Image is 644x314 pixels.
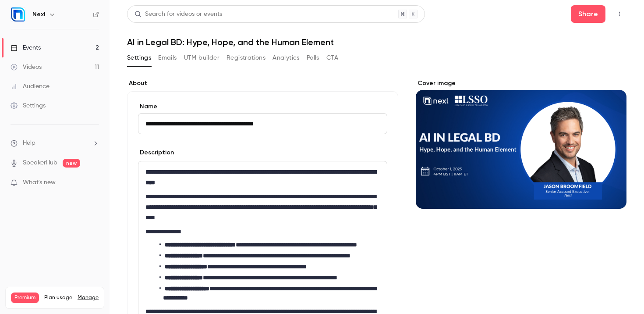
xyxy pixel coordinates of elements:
button: Emails [158,51,177,65]
div: Videos [11,63,42,71]
img: Nexl [11,7,25,21]
span: What's new [23,178,56,187]
span: new [63,159,80,168]
button: UTM builder [184,51,219,65]
button: Settings [127,51,151,65]
button: CTA [326,51,338,65]
h6: Nexl [32,10,45,19]
button: Polls [307,51,319,65]
label: About [127,79,398,88]
label: Description [138,148,174,157]
button: Share [571,5,605,23]
h1: AI in Legal BD: Hype, Hope, and the Human Element [127,37,626,47]
div: Search for videos or events [134,10,222,19]
label: Name [138,102,387,111]
li: help-dropdown-opener [11,139,99,148]
button: Analytics [272,51,300,65]
div: Events [11,43,41,52]
div: Audience [11,82,50,91]
button: Registrations [226,51,265,65]
section: Cover image [416,79,626,209]
a: Manage [78,294,99,301]
label: Cover image [416,79,626,88]
a: SpeakerHub [23,158,57,168]
span: Help [23,139,35,148]
span: Plan usage [44,294,72,301]
div: Settings [11,101,46,110]
span: Premium [11,293,39,303]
